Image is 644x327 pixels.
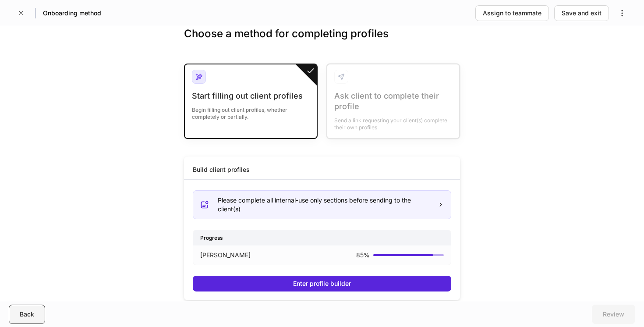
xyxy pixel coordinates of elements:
[192,101,310,121] div: Begin filling out client profiles, whether completely or partially.
[43,9,101,18] h5: Onboarding method
[483,9,541,18] div: Assign to teammate
[293,279,351,288] div: Enter profile builder
[20,310,34,319] div: Back
[193,230,451,245] div: Progress
[9,305,45,324] button: Back
[200,251,251,259] p: [PERSON_NAME]
[184,27,460,55] h3: Choose a method for completing profiles
[475,5,549,21] button: Assign to teammate
[356,251,370,259] p: 85 %
[193,165,250,174] div: Build client profiles
[554,5,609,21] button: Save and exit
[603,310,624,319] div: Review
[193,276,451,291] button: Enter profile builder
[192,91,310,101] div: Start filling out client profiles
[562,9,602,18] div: Save and exit
[218,196,431,213] div: Please complete all internal-use only sections before sending to the client(s)
[592,305,635,324] button: Review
